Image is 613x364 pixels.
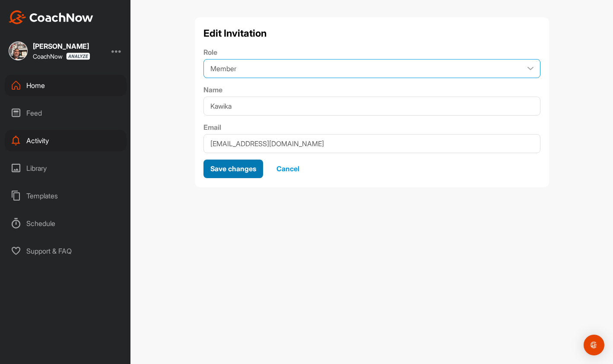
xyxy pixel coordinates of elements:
div: Library [5,157,127,179]
input: Name [203,97,540,116]
span: Cancel [276,164,299,173]
label: Email [203,122,540,132]
div: Open Intercom Messenger [584,335,604,355]
div: Feed [5,102,127,124]
button: Save changes [203,160,263,178]
div: Activity [5,130,127,151]
div: Home [5,75,127,96]
div: Support & FAQ [5,240,127,262]
div: [PERSON_NAME] [33,43,90,50]
span: Save changes [210,164,256,173]
h1: Edit Invitation [203,26,540,41]
input: Email [203,134,540,153]
div: CoachNow [33,53,90,60]
button: Cancel [270,160,306,178]
label: Role [203,47,540,57]
div: Schedule [5,213,127,234]
img: square_9cb084cafa294668138c9a3cfcfb073a.jpg [9,41,28,60]
img: CoachNow analyze [66,53,90,60]
label: Name [203,85,540,95]
div: Templates [5,185,127,207]
img: CoachNow [9,10,93,24]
